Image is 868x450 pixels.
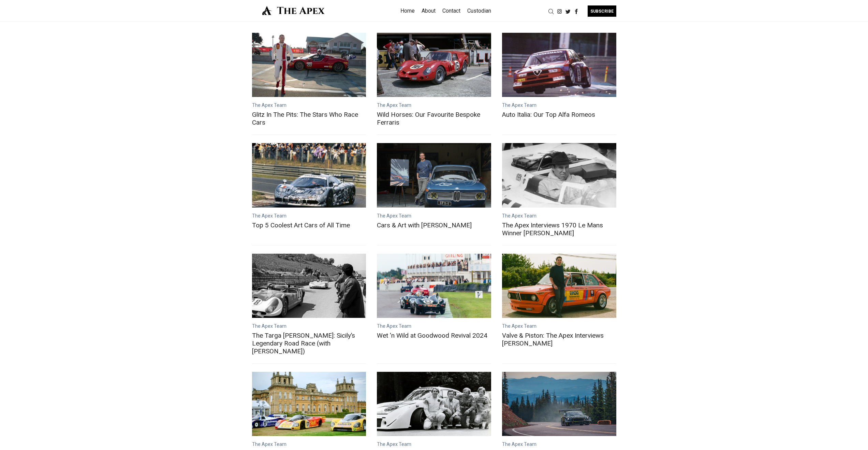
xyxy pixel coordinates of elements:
a: Top 5 Coolest Art Cars of All Time [252,221,366,229]
a: Auto Italia: Our Top Alfa Romeos [502,111,616,118]
a: Top 5 Coolest Art Cars of All Time [252,143,366,207]
a: The Apex Team [502,102,536,108]
a: The Apex Team [252,102,286,108]
a: Pikes Peak: The Race to the Clouds [502,372,616,436]
a: Wild Horses: Our Favourite Bespoke Ferraris [377,33,491,97]
a: Wet 'n Wild at Goodwood Revival 2024 [377,254,491,318]
a: The Apex Team [252,213,286,219]
a: Twitter [564,8,572,14]
a: Custodian [467,5,491,16]
a: Contact [442,5,460,16]
a: Search [547,8,555,14]
a: The Apex Team [502,213,536,219]
a: The Apex Team [502,441,536,447]
a: Facebook [572,8,581,14]
a: The Apex Team [377,441,411,447]
a: Auto Italia: Our Top Alfa Romeos [502,33,616,97]
a: The Targa [PERSON_NAME]: Sicily’s Legendary Road Race (with [PERSON_NAME]) [252,332,366,355]
a: The Apex Team [252,441,286,447]
a: Glitz In The Pits: The Stars Who Race Cars [252,33,366,97]
a: Driven by Style: The Cars that Defined Alain Delon [377,372,491,436]
a: The Apex Interviews 1970 Le Mans Winner Richard Attwood [502,143,616,207]
img: The Apex by Custodian [252,5,335,15]
a: Valve & Piston: The Apex Interviews Hootie Rashidifard [502,254,616,318]
a: Valve & Piston: The Apex Interviews [PERSON_NAME] [502,332,616,347]
a: Glitz In The Pits: The Stars Who Race Cars [252,111,366,126]
a: Wild Horses: Our Favourite Bespoke Ferraris [377,111,491,126]
a: The Targa Florio: Sicily’s Legendary Road Race (with Richard Attwood) [252,254,366,318]
a: Wet 'n Wild at Goodwood Revival 2024 [377,332,491,339]
a: The Apex Team [377,323,411,329]
a: A Symphony of Speed and Style: Highlights from Salon Privé at Blenheim Palace [252,372,366,436]
a: Cars & Art with [PERSON_NAME] [377,221,491,229]
a: Home [400,5,415,16]
a: Instagram [555,8,564,14]
a: SUBSCRIBE [581,5,616,17]
a: The Apex Team [502,323,536,329]
a: Cars & Art with Tim Layzell [377,143,491,207]
a: The Apex Team [252,323,286,329]
a: The Apex Interviews 1970 Le Mans Winner [PERSON_NAME] [502,221,616,237]
a: About [422,5,436,16]
a: The Apex Team [377,213,411,219]
a: The Apex Team [377,102,411,108]
div: SUBSCRIBE [588,5,616,17]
